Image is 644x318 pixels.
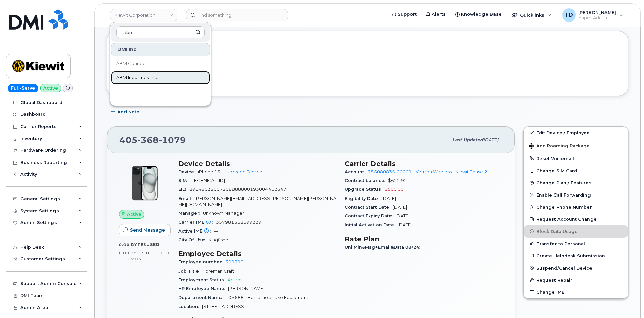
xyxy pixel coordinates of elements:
a: Alerts [421,8,451,21]
span: 1079 [159,135,186,145]
a: 786080835-00001 - Verizon Wireless - Kiewit Phase 2 [368,169,487,174]
a: Create Helpdesk Submission [524,250,628,262]
span: Active [127,211,141,217]
h3: Rate Plan [345,235,503,243]
div: DMI Inc [111,43,210,56]
span: Job Title [178,269,203,274]
img: iPhone_15_Black.png [124,163,165,203]
span: [STREET_ADDRESS] [202,304,245,309]
span: Change Plan / Features [536,180,592,185]
span: Add Note [117,109,139,115]
a: 301719 [225,259,244,264]
button: Add Roaming Package [524,139,628,152]
span: Account [345,169,368,174]
span: [PERSON_NAME] [228,286,264,291]
h3: Tags List [119,57,616,65]
a: ABM Industries, Inc. [111,71,210,84]
span: Manager [178,211,203,216]
button: Change IMEI [524,286,628,298]
span: Kingfisher [208,237,230,242]
button: Change Phone Number [524,201,628,213]
span: ABM Industries, Inc. [116,74,158,81]
span: Suspend/Cancel Device [536,265,592,270]
button: Block Data Usage [524,225,628,237]
span: Active [228,277,242,282]
span: ABM Connect [116,60,147,67]
span: [TECHNICAL_ID] [190,178,225,183]
span: 89049032007208888800193004412547 [189,187,286,192]
span: TD [565,11,573,19]
span: Contract Start Date [345,205,393,210]
span: 357981368699229 [216,220,261,225]
span: $500.00 [385,187,404,192]
span: [DATE] [395,213,410,218]
span: Upgrade Status [345,187,385,192]
iframe: Messenger Launcher [615,289,639,313]
span: Eligibility Date [345,196,382,201]
button: Send Message [119,224,171,236]
span: Contract Expiry Date [345,213,395,218]
input: Find something... [186,9,288,21]
button: Request Repair [524,274,628,286]
a: Support [387,8,421,21]
span: Carrier IMEI [178,220,216,225]
span: included this month [119,250,169,261]
button: Suspend/Cancel Device [524,262,628,274]
div: Quicklinks [507,8,556,22]
span: [DATE] [398,222,412,227]
span: 105688 - Horseshoe Lake Equipment [225,295,308,300]
span: SIM [178,178,190,183]
a: Edit Device / Employee [524,127,628,139]
span: [DATE] [483,137,498,142]
h3: Employee Details [178,250,336,258]
span: 405 [119,135,186,145]
span: [DATE] [382,196,396,201]
button: Change SIM Card [524,165,628,177]
span: Location [178,304,202,309]
span: [PERSON_NAME] [578,10,616,15]
span: Email [178,196,195,201]
span: Unl Min&Msg+Email&Data 08/24 [345,245,423,250]
button: Enable Call Forwarding [524,189,628,201]
span: used [146,242,160,247]
span: Device [178,169,198,174]
span: $622.92 [388,178,407,183]
span: Enable Call Forwarding [536,192,591,198]
span: iPhone 15 [198,169,220,174]
span: Quicklinks [520,12,544,18]
span: Support [398,11,417,18]
span: Send Message [130,227,165,233]
span: Employment Status [178,277,228,282]
span: Super Admin [578,15,616,21]
button: Reset Voicemail [524,152,628,165]
span: Unknown Manager [203,211,244,216]
span: Initial Activation Date [345,222,398,227]
span: 0.00 Bytes [119,242,146,247]
span: — [214,228,218,234]
span: EID [178,187,189,192]
h3: Device Details [178,160,336,168]
span: [DATE] [393,205,407,210]
span: Knowledge Base [461,11,502,18]
button: Change Plan / Features [524,177,628,189]
button: Add Note [107,106,145,118]
span: City Of Use [178,237,208,242]
div: Tauriq Dixon [558,8,628,22]
span: Foreman Craft [203,269,234,274]
span: 0.00 Bytes [119,251,145,255]
span: Department Name [178,295,225,300]
span: Add Roaming Package [529,143,590,150]
span: Alerts [432,11,446,18]
a: ABM Connect [111,57,210,70]
button: Transfer to Personal [524,238,628,250]
span: HR Employee Name [178,286,228,291]
input: Search [116,26,205,38]
span: 368 [138,135,159,145]
span: Employee number [178,259,225,264]
a: + Upgrade Device [223,169,262,174]
span: Contract balance [345,178,388,183]
span: Active IMEI [178,228,214,234]
span: Last updated [452,137,483,142]
button: Request Account Change [524,213,628,225]
span: [PERSON_NAME][EMAIL_ADDRESS][PERSON_NAME][PERSON_NAME][DOMAIN_NAME] [178,196,336,207]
